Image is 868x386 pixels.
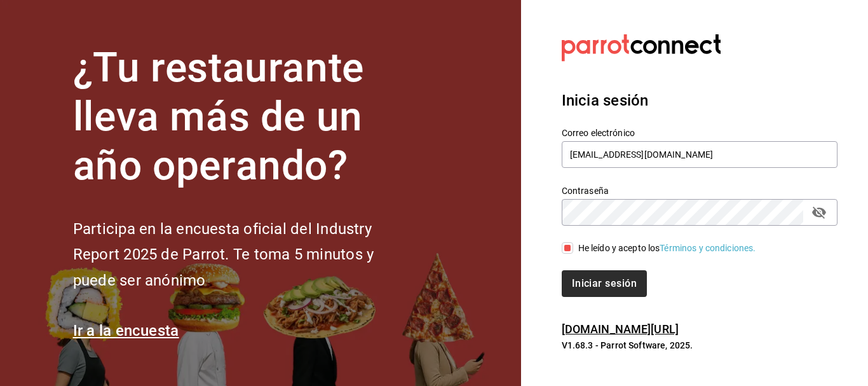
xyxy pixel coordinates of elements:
[73,322,179,340] a: Ir a la encuesta
[562,89,837,112] h3: Inicia sesión
[562,186,837,195] label: Contraseña
[578,242,756,255] div: He leído y acepto los
[562,339,837,352] p: V1.68.3 - Parrot Software, 2025.
[808,202,830,223] button: passwordField
[562,270,647,297] button: Iniciar sesión
[73,216,416,294] h2: Participa en la encuesta oficial del Industry Report 2025 de Parrot. Te toma 5 minutos y puede se...
[562,322,679,336] a: [DOMAIN_NAME][URL]
[562,141,837,168] input: Ingresa tu correo electrónico
[562,128,837,137] label: Correo electrónico
[73,44,416,190] h1: ¿Tu restaurante lleva más de un año operando?
[660,243,756,253] a: Términos y condiciones.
